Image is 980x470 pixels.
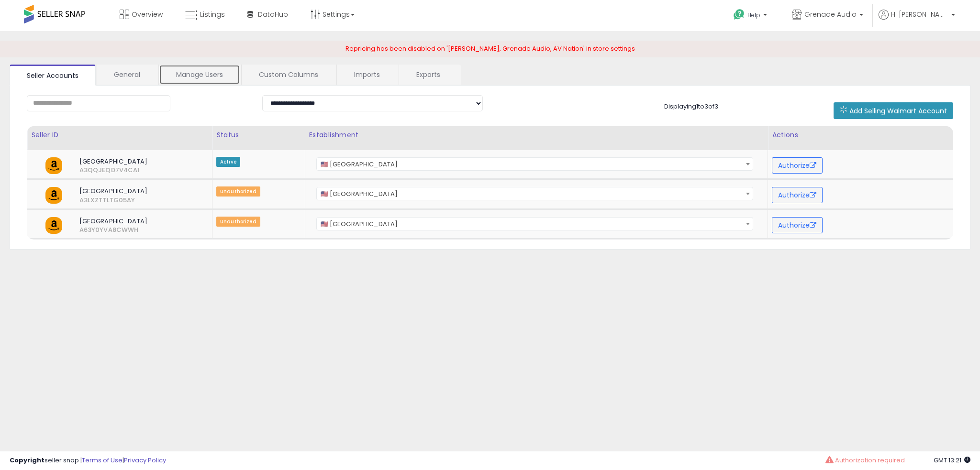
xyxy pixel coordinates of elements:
span: 🇺🇸 United States [316,157,754,171]
span: Authorization required [835,456,905,465]
span: Active [216,157,240,167]
span: Help [747,11,760,19]
span: Repricing has been disabled on '[PERSON_NAME], Grenade Audio, AV Nation' in store settings [345,44,635,53]
button: Authorize [772,217,823,233]
a: General [97,65,157,85]
strong: Copyright [10,456,45,465]
div: seller snap | | [10,456,166,465]
a: Imports [337,65,398,85]
div: Seller ID [31,130,208,140]
span: A3LXZTTLTG05AY [72,196,92,205]
a: Terms of Use [82,456,122,465]
span: 🇺🇸 United States [317,218,753,231]
span: Add Selling Walmart Account [849,106,947,116]
span: 🇺🇸 United States [317,158,753,171]
div: Establishment [309,130,764,140]
span: 🇺🇸 United States [316,187,754,200]
span: 🇺🇸 United States [317,187,753,201]
a: Help [726,1,777,31]
span: Unauthorized [216,186,260,197]
span: Unauthorized [216,217,260,227]
span: Listings [200,10,225,19]
a: Manage Users [159,65,240,85]
button: Add Selling Walmart Account [834,102,953,119]
span: [GEOGRAPHIC_DATA] [72,217,191,226]
button: Authorize [772,187,823,203]
img: amazon.png [45,217,62,234]
div: Status [216,130,301,140]
span: 2025-08-14 13:21 GMT [934,456,970,465]
a: Exports [399,65,460,85]
span: DataHub [258,10,288,19]
img: amazon.png [45,157,62,174]
div: Actions [772,130,949,140]
a: Hi [PERSON_NAME] [879,10,955,31]
a: Custom Columns [242,65,335,85]
span: [GEOGRAPHIC_DATA] [72,187,191,196]
a: Privacy Policy [124,456,166,465]
img: amazon.png [45,187,62,204]
span: A63Y0YVA8CWWH [72,226,92,234]
i: Get Help [733,9,745,21]
span: [GEOGRAPHIC_DATA] [72,157,191,166]
button: Authorize [772,157,823,174]
span: Overview [132,10,163,19]
span: 🇺🇸 United States [316,217,754,230]
span: Grenade Audio [804,10,857,19]
span: Displaying 1 to 3 of 3 [664,102,718,111]
span: Hi [PERSON_NAME] [891,10,948,19]
a: Seller Accounts [10,65,96,86]
span: A3QQJEQD7V4CA1 [72,166,92,175]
